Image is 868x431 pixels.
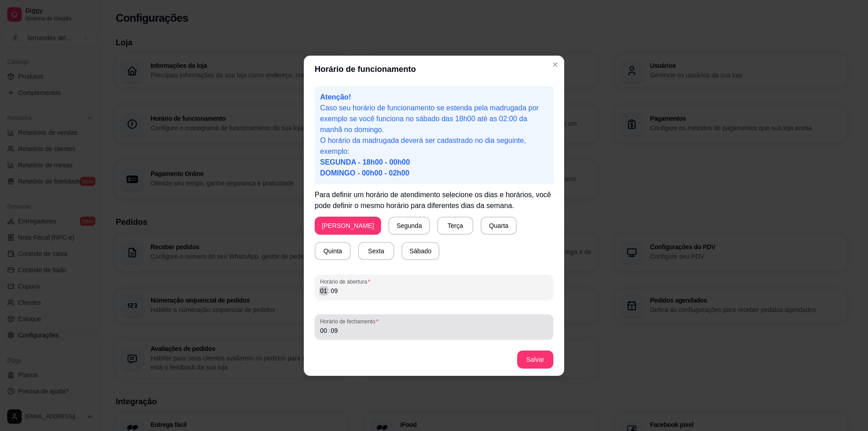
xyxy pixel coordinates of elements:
button: Quinta [315,242,351,260]
div: : [327,286,331,295]
p: Caso seu horário de funcionamento se estenda pela madrugada por exemplo se você funciona no sábad... [320,103,548,135]
p: Atenção! [320,92,548,103]
button: Terça [437,217,473,235]
header: Horário de funcionamento [304,56,564,83]
div: : [327,326,331,335]
div: hour, [319,286,328,295]
span: SEGUNDA - 18h00 - 00h00 [320,158,410,166]
div: minute, [330,286,339,295]
button: Segunda [388,217,430,235]
div: hour, [319,326,328,335]
span: DOMINGO - 00h00 - 02h00 [320,169,409,177]
p: O horário da madrugada deverá ser cadastrado no dia seguinte, exemplo: [320,135,548,179]
button: Close [548,57,562,72]
span: Horário de abertura [320,278,548,285]
button: Sexta [358,242,394,260]
button: Salvar [517,350,553,369]
button: [PERSON_NAME] [315,217,381,235]
button: Quarta [481,217,517,235]
div: minute, [330,326,339,335]
button: Sábado [401,242,439,260]
span: Horário de fechamento [320,318,548,325]
p: Para definir um horário de atendimento selecione os dias e horários, você pode definir o mesmo ho... [315,189,553,211]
